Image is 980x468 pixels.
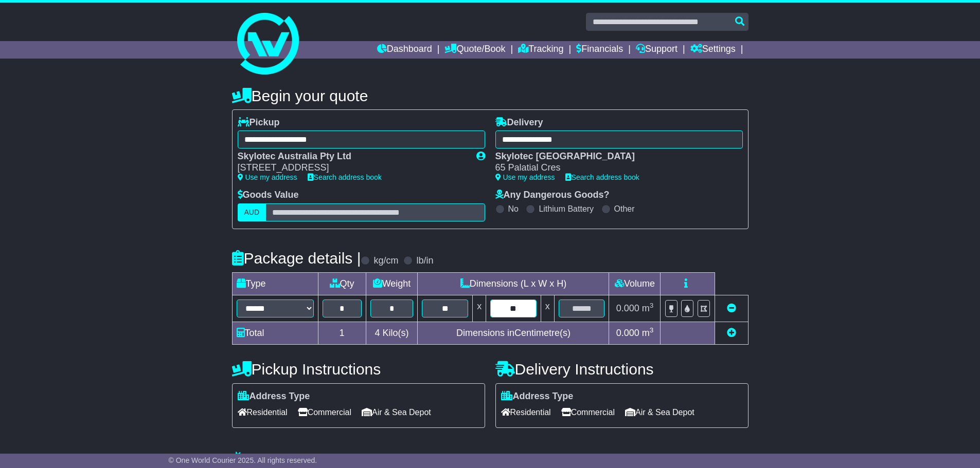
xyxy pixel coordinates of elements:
a: Tracking [518,41,563,59]
label: Pickup [238,117,280,128]
td: Dimensions in Centimetre(s) [418,322,609,344]
td: Total [232,322,318,344]
a: Dashboard [377,41,432,59]
label: Any Dangerous Goods? [495,190,610,201]
span: m [642,303,654,313]
td: Weight [366,272,418,295]
td: Volume [609,272,661,295]
span: 0.000 [616,328,639,338]
label: Address Type [501,391,574,402]
td: Dimensions (L x W x H) [418,272,609,295]
h4: Begin your quote [232,87,749,104]
label: AUD [238,203,266,221]
span: Commercial [561,404,615,420]
h4: Package details | [232,250,361,267]
a: Financials [576,41,623,59]
a: Use my address [238,173,297,181]
span: 4 [375,328,380,338]
span: m [642,328,654,338]
div: 65 Palatial Cres [495,162,733,174]
span: 0.000 [616,303,639,313]
div: [STREET_ADDRESS] [238,162,466,174]
span: © One World Courier 2025. All rights reserved. [169,456,317,464]
sup: 3 [650,326,654,334]
label: No [508,204,519,214]
a: Use my address [495,173,555,181]
a: Add new item [727,328,736,338]
h4: Pickup Instructions [232,361,485,378]
label: Goods Value [238,190,299,201]
div: Skylotec Australia Pty Ltd [238,151,466,162]
span: Residential [238,404,288,420]
a: Quote/Book [444,41,505,59]
td: 1 [318,322,366,344]
h4: Delivery Instructions [495,361,749,378]
a: Settings [690,41,736,59]
span: Air & Sea Depot [362,404,431,420]
label: Other [614,204,635,214]
h4: Warranty & Insurance [232,451,749,468]
td: x [473,295,486,322]
label: Lithium Battery [539,204,594,214]
span: Residential [501,404,551,420]
td: Kilo(s) [366,322,418,344]
td: Qty [318,272,366,295]
a: Remove this item [727,303,736,313]
label: Delivery [495,117,543,128]
label: Address Type [238,391,310,402]
td: Type [232,272,318,295]
a: Search address book [308,173,382,181]
div: Skylotec [GEOGRAPHIC_DATA] [495,151,733,162]
a: Support [636,41,678,59]
label: lb/in [416,255,433,267]
a: Search address book [565,173,639,181]
label: kg/cm [373,255,398,267]
span: Commercial [298,404,351,420]
sup: 3 [650,302,654,309]
td: x [541,295,554,322]
span: Air & Sea Depot [625,404,694,420]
